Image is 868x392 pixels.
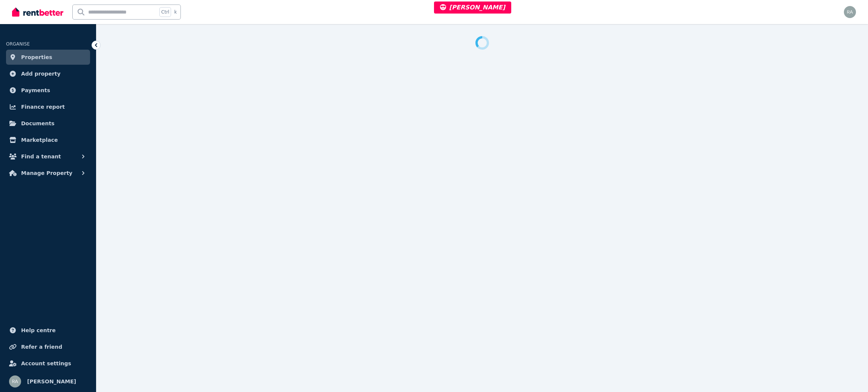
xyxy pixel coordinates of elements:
[21,326,56,335] span: Help centre
[6,41,30,47] span: ORGANISE
[6,356,90,371] a: Account settings
[9,375,21,387] img: Rochelle Alvarez
[174,9,177,15] span: k
[21,135,58,144] span: Marketplace
[159,7,171,17] span: Ctrl
[21,152,61,161] span: Find a tenant
[6,132,90,147] a: Marketplace
[12,6,63,18] img: RentBetter
[6,50,90,65] a: Properties
[21,86,50,95] span: Payments
[21,342,62,351] span: Refer a friend
[21,69,61,78] span: Add property
[6,99,90,114] a: Finance report
[21,169,72,178] span: Manage Property
[440,4,505,11] span: [PERSON_NAME]
[6,116,90,131] a: Documents
[27,377,76,386] span: [PERSON_NAME]
[6,323,90,338] a: Help centre
[21,119,55,128] span: Documents
[6,166,90,181] button: Manage Property
[6,339,90,354] a: Refer a friend
[21,359,71,368] span: Account settings
[6,149,90,164] button: Find a tenant
[21,102,65,111] span: Finance report
[844,6,856,18] img: Rochelle Alvarez
[6,83,90,98] a: Payments
[6,66,90,81] a: Add property
[21,53,52,62] span: Properties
